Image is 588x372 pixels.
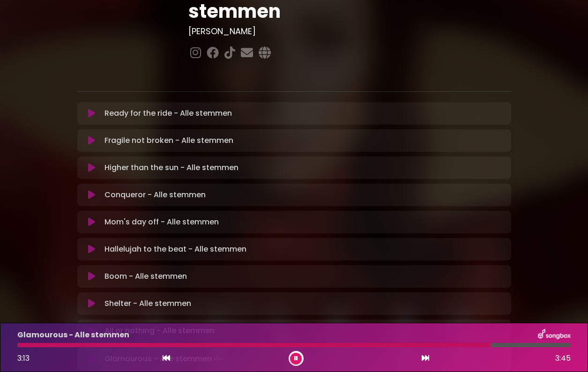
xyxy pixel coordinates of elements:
[104,189,206,201] p: Conqueror - Alle stemmen
[538,329,571,341] img: songbox-logo-white.png
[104,162,238,173] p: Higher than the sun - Alle stemmen
[104,298,191,309] p: Shelter - Alle stemmen
[555,353,571,364] span: 3:45
[188,26,511,37] h3: [PERSON_NAME]
[17,329,129,341] p: Glamourous - Alle stemmen
[17,353,30,364] span: 3:13
[104,216,219,228] p: Mom's day off - Alle stemmen
[104,135,233,146] p: Fragile not broken - Alle stemmen
[104,244,246,255] p: Hallelujah to the beat - Alle stemmen
[104,271,187,282] p: Boom - Alle stemmen
[104,108,232,119] p: Ready for the ride - Alle stemmen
